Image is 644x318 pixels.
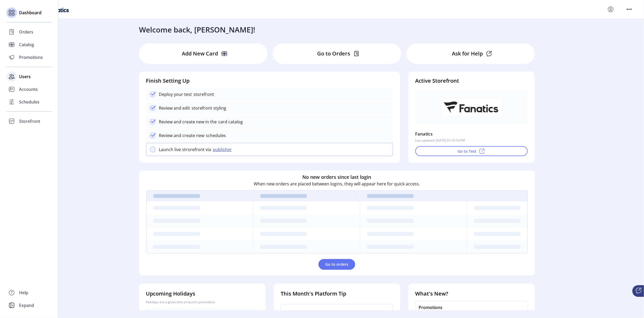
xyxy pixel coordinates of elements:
h4: This Month's Platform Tip [281,290,393,298]
h4: Active Storefront [415,77,527,85]
p: storefront [192,91,214,97]
button: publisher [211,146,235,153]
p: Last updated: [DATE] 01:19:19 PM [415,138,465,143]
span: Help [19,289,28,296]
h6: No new orders since last login [303,174,371,181]
span: Schedules [19,99,39,105]
button: menu [606,5,615,13]
span: Accounts [19,86,38,92]
p: schedules [205,132,226,139]
p: storefront styling [190,105,226,111]
button: Go to Test [415,146,527,156]
p: Go to Orders [317,50,350,58]
span: Storefront [19,118,40,124]
p: Add New Card [182,50,218,58]
span: Promotions [19,54,43,60]
span: Orders [19,29,33,35]
p: When new orders are placed between logins, they will appear here for quick access. [254,181,420,187]
p: Review and edit [159,105,190,111]
p: Holidays are a great time to launch promotions [146,300,258,305]
h3: Welcome back, [PERSON_NAME]! [139,24,256,35]
p: Promotions [419,305,524,311]
p: Review and create new in the [159,119,217,125]
p: Review and create new [159,132,205,139]
span: Users [19,73,31,80]
button: menu [625,5,633,13]
span: Go to orders [325,262,348,267]
p: Launch live strorefront via [159,146,211,153]
button: Go to orders [318,259,355,270]
span: Expand [19,302,34,308]
p: Deploy your test [159,91,192,97]
p: card catalog [217,119,243,125]
h4: Upcoming Holidays [146,290,258,298]
p: Fanatics [415,130,433,138]
p: Ask for Help [452,50,483,58]
h4: What's New? [415,290,527,298]
span: Dashboard [19,10,41,16]
h4: Finish Setting Up [146,77,393,85]
span: Catalog [19,41,34,48]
